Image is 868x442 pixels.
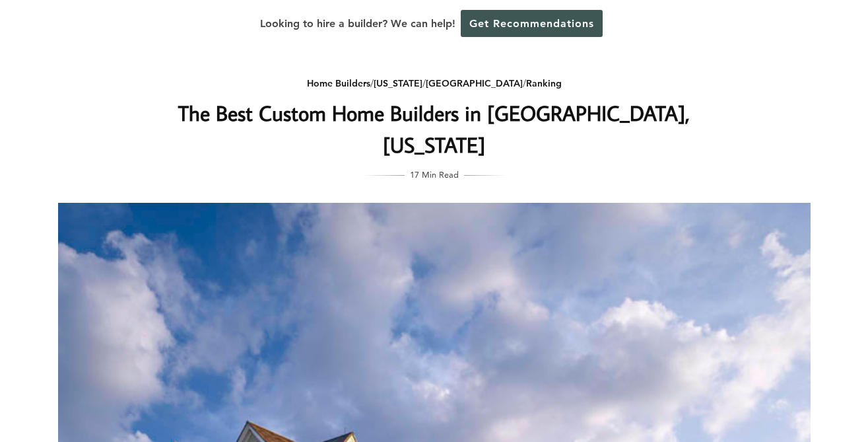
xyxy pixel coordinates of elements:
a: Get Recommendations [461,10,603,37]
a: Home Builders [307,77,370,89]
a: [US_STATE] [374,77,422,89]
h1: The Best Custom Home Builders in [GEOGRAPHIC_DATA], [US_STATE] [171,97,698,161]
div: / / / [171,75,698,92]
a: Ranking [526,77,562,89]
span: 17 Min Read [410,167,459,182]
a: [GEOGRAPHIC_DATA] [426,77,523,89]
